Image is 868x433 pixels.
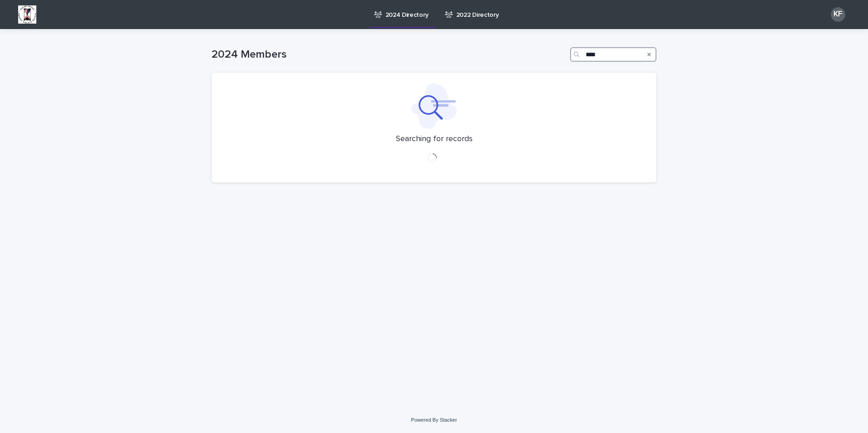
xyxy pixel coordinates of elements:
[396,134,473,144] p: Searching for records
[570,47,656,62] input: Search
[18,5,36,24] img: BsxibNoaTPe9uU9VL587
[411,417,457,423] a: Powered By Stacker
[212,48,567,61] h1: 2024 Members
[831,7,845,22] div: KF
